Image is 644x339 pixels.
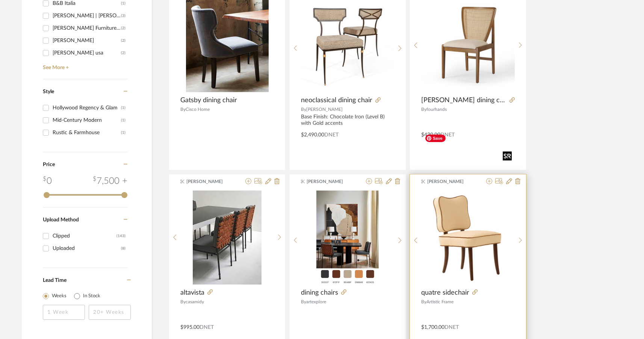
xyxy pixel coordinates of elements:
span: [PERSON_NAME] [186,178,234,185]
div: 7,500 + [93,174,127,188]
span: Cisco Home [186,107,210,112]
span: By [180,300,186,304]
span: DNET [440,132,455,138]
div: Base Finish: Chocolate Iron (Level B) with Gold accents [301,114,395,127]
label: In Stock [83,292,100,300]
div: (2) [121,47,125,59]
div: Hollywood Regency & Glam [53,102,121,114]
span: $2,490.00 [301,132,324,138]
span: [PERSON_NAME] [427,178,475,185]
span: Lead Time [43,278,67,283]
span: fourhands [426,107,447,112]
span: altavista [180,289,204,297]
div: Uploaded [53,242,121,254]
span: [PERSON_NAME] dining chair [421,96,506,104]
div: 0 [422,191,515,285]
span: neoclassical dining chair [301,96,372,104]
div: (1) [121,114,125,126]
span: By [301,300,306,304]
span: Price [43,162,55,167]
img: dining chairs [316,191,379,285]
div: 0 [301,191,394,285]
div: (1) [121,102,125,114]
span: By [421,300,426,304]
span: DNET [324,132,339,138]
div: [PERSON_NAME] Furniture Company [53,22,121,34]
span: quatre sidechair [421,289,469,297]
span: Save [425,135,446,142]
div: [PERSON_NAME] usa [53,47,121,59]
div: [PERSON_NAME] [53,35,121,47]
input: 1 Week [43,305,85,320]
span: Gatsby dining chair [180,96,237,104]
div: (2) [121,22,125,34]
span: Style [43,89,54,94]
span: [PERSON_NAME] [306,107,343,112]
a: See More + [41,59,127,71]
span: By [180,107,186,112]
span: [PERSON_NAME] [307,178,354,185]
div: (8) [121,242,125,254]
div: 0 [43,174,52,188]
div: (3) [121,10,125,22]
span: $1,700.00 [421,325,444,330]
span: Upload Method [43,217,79,222]
span: Artistic Frame [426,300,454,304]
span: By [421,107,426,112]
span: $430.00 [421,132,440,138]
div: (2) [121,35,125,47]
span: DNET [444,325,459,330]
div: (1) [121,127,125,139]
img: altavista [193,191,262,285]
span: artexplore [306,300,326,304]
span: casamidy [186,300,204,304]
div: Clipped [53,230,116,242]
img: quatre sidechair [422,191,515,284]
input: 20+ Weeks [89,305,131,320]
div: [PERSON_NAME] | [PERSON_NAME] [53,10,121,22]
label: Weeks [52,292,67,300]
span: By [301,107,306,112]
span: DNET [200,325,214,330]
span: $995.00 [180,325,200,330]
div: Mid-Century Modern [53,114,121,126]
div: Rustic & Farmhouse [53,127,121,139]
div: (143) [116,230,125,242]
span: dining chairs [301,289,338,297]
